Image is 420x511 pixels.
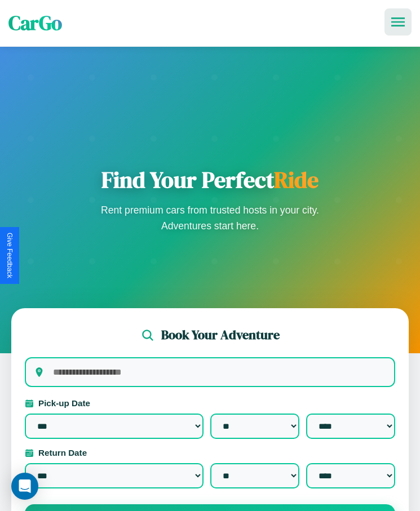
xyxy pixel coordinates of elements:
div: Give Feedback [6,233,14,278]
span: Ride [274,165,319,195]
p: Rent premium cars from trusted hosts in your city. Adventures start here. [98,202,323,234]
div: Open Intercom Messenger [11,473,38,500]
h2: Book Your Adventure [161,326,280,344]
span: CarGo [8,10,62,37]
label: Pick-up Date [25,398,395,408]
h1: Find Your Perfect [98,166,323,193]
label: Return Date [25,448,395,457]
